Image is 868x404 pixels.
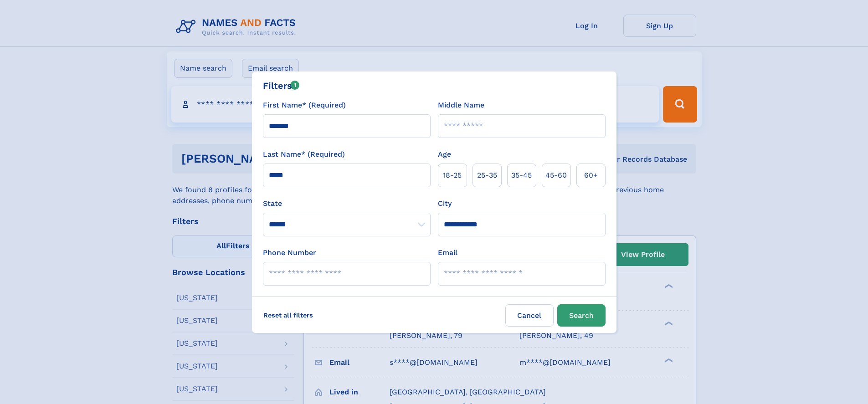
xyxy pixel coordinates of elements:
label: State [263,198,431,209]
span: 18‑25 [443,170,462,181]
label: Phone Number [263,247,316,258]
label: First Name* (Required) [263,100,346,111]
span: 25‑35 [477,170,497,181]
label: Email [438,247,457,258]
label: Reset all filters [257,304,319,326]
span: 45‑60 [545,170,567,181]
label: City [438,198,452,209]
label: Middle Name [438,100,484,111]
label: Last Name* (Required) [263,149,345,160]
div: Filters [263,79,300,92]
label: Age [438,149,451,160]
span: 35‑45 [511,170,532,181]
label: Cancel [505,304,554,327]
button: Search [557,304,606,327]
span: 60+ [584,170,598,181]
